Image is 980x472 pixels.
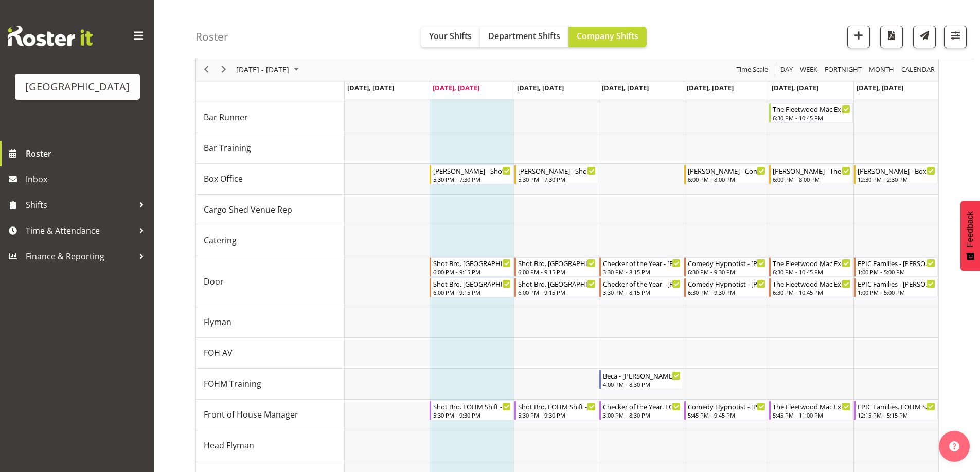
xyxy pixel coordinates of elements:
div: 4:00 PM - 8:30 PM [603,380,681,388]
span: [DATE], [DATE] [517,83,564,92]
div: 6:00 PM - 9:15 PM [433,268,511,276]
span: Time Scale [735,64,769,77]
span: Inbox [26,172,149,187]
div: Front of House Manager"s event - Shot Bro. FOHM Shift - Davey Van Gooswilligen Begin From Tuesday... [430,401,513,420]
span: [DATE], [DATE] [347,83,394,92]
div: Door"s event - Shot Bro. GA. (No Bar) - Tommy Shorter Begin From Tuesday, October 7, 2025 at 6:00... [430,257,513,277]
div: Box Office"s event - Michelle - Comedy Hypnotist - Frankie Mac - Michelle Bradbury Begin From Fri... [684,165,768,184]
span: calendar [900,64,936,77]
div: 12:15 PM - 5:15 PM [858,411,935,419]
div: Front of House Manager"s event - Checker of the Year. FOHM Shift - Robin Hendriks Begin From Thur... [599,401,683,420]
div: 6:00 PM - 8:00 PM [773,175,850,183]
td: Bar Runner resource [196,102,345,133]
div: Comedy Hypnotist - [PERSON_NAME] FOHM shift - [PERSON_NAME] [688,401,765,411]
button: Department Shifts [480,27,568,47]
div: 6:00 PM - 9:15 PM [518,268,596,276]
button: Next [217,64,231,77]
td: Flyman resource [196,307,345,338]
span: FOH AV [204,347,233,359]
div: Door"s event - Checker of the Year - Heather Powell Begin From Thursday, October 9, 2025 at 3:30:... [599,278,683,297]
span: Flyman [204,316,231,328]
div: 6:30 PM - 9:30 PM [688,268,765,276]
button: Fortnight [823,64,864,77]
div: EPIC Families. FOHM Shift - [PERSON_NAME] [858,401,935,411]
div: Door"s event - EPIC Families - Alex Freeman Begin From Sunday, October 12, 2025 at 1:00:00 PM GMT... [854,278,938,297]
div: Door"s event - Shot Bro. GA. (No Bar) - Lisa Camplin Begin From Wednesday, October 8, 2025 at 6:0... [514,278,598,297]
div: 3:00 PM - 8:30 PM [603,411,681,419]
h4: Roster [195,31,228,43]
span: Head Flyman [204,439,254,451]
span: Shifts [26,197,134,213]
div: 3:30 PM - 8:15 PM [603,268,681,276]
div: 3:30 PM - 8:15 PM [603,288,681,296]
td: Catering resource [196,225,345,256]
div: 1:00 PM - 5:00 PM [858,268,935,276]
span: [DATE] - [DATE] [235,64,290,77]
button: Time Scale [735,64,770,77]
div: 6:00 PM - 9:15 PM [433,288,511,296]
div: Box Office"s event - Michelle - Shot Bro - Baycourt Presents - Michelle Bradbury Begin From Tuesd... [430,165,513,184]
span: Company Shifts [577,30,638,42]
div: FOHM Training"s event - Beca - Lisa Camplin Begin From Thursday, October 9, 2025 at 4:00:00 PM GM... [599,370,683,389]
div: 5:45 PM - 9:45 PM [688,411,765,419]
div: [PERSON_NAME] - The Fleetwood Mac Experience - Box Office - [PERSON_NAME] [773,165,850,176]
div: Door"s event - Comedy Hypnotist - Frankie Mac - Beana Badenhorst Begin From Friday, October 10, 2... [684,278,768,297]
div: Checker of the Year - [PERSON_NAME] [603,258,681,268]
img: help-xxl-2.png [949,441,959,451]
td: Box Office resource [196,164,345,195]
span: Day [779,64,794,77]
td: Cargo Shed Venue Rep resource [196,195,345,225]
div: Door"s event - EPIC Families - Elea Hargreaves Begin From Sunday, October 12, 2025 at 1:00:00 PM ... [854,257,938,277]
td: FOH AV resource [196,338,345,369]
button: Send a list of all shifts for the selected filtered period to all rostered employees. [913,26,936,48]
div: next period [215,59,233,81]
div: Shot Bro. [GEOGRAPHIC_DATA]. (No Bar) - [PERSON_NAME] [518,258,596,268]
span: FOHM Training [204,377,261,390]
span: Front of House Manager [204,408,298,421]
span: Fortnight [824,64,863,77]
span: Your Shifts [429,30,472,42]
button: Previous [200,64,213,77]
div: 5:30 PM - 7:30 PM [518,175,596,183]
div: Comedy Hypnotist - [PERSON_NAME] [688,278,765,289]
button: Download a PDF of the roster according to the set date range. [880,26,903,48]
div: The Fleetwood Mac Experience - [PERSON_NAME] [773,258,850,268]
div: Door"s event - The Fleetwood Mac Experience - Heather Powell Begin From Saturday, October 11, 202... [769,257,853,277]
td: Door resource [196,256,345,307]
span: Month [868,64,895,77]
button: Filter Shifts [944,26,967,48]
span: Door [204,275,224,288]
span: Week [799,64,818,77]
button: Timeline Day [779,64,795,77]
div: The Fleetwood Mac Experience FOHM shift - [PERSON_NAME] [773,401,850,411]
div: Checker of the Year - [PERSON_NAME] [603,278,681,289]
div: EPIC Families - [PERSON_NAME] [858,278,935,289]
div: Front of House Manager"s event - Comedy Hypnotist - Frankie Mac FOHM shift - Robin Hendriks Begin... [684,401,768,420]
div: 12:30 PM - 2:30 PM [858,175,935,183]
div: EPIC Families - [PERSON_NAME] [858,258,935,268]
div: The Fleetwood Mac Experience - [PERSON_NAME] [773,278,850,289]
div: 6:00 PM - 9:15 PM [518,288,596,296]
span: Cargo Shed Venue Rep [204,203,292,216]
img: Rosterit website logo [8,26,93,46]
div: Door"s event - Shot Bro. GA. (No Bar) - Amanda Clark Begin From Wednesday, October 8, 2025 at 6:0... [514,257,598,277]
button: Add a new shift [847,26,870,48]
div: Shot Bro. FOHM Shift - [PERSON_NAME] [433,401,511,411]
div: 5:30 PM - 9:30 PM [433,411,511,419]
span: Bar Runner [204,111,248,123]
button: Company Shifts [568,27,647,47]
button: October 2025 [235,64,304,77]
div: 6:30 PM - 10:45 PM [773,268,850,276]
div: Box Office"s event - Valerie - Box Office EPIC Families - Valerie Donaldson Begin From Sunday, Oc... [854,165,938,184]
div: Shot Bro. FOHM Shift - [PERSON_NAME] [518,401,596,411]
div: 6:00 PM - 8:00 PM [688,175,765,183]
span: [DATE], [DATE] [687,83,734,92]
button: Your Shifts [421,27,480,47]
button: Month [900,64,937,77]
div: Shot Bro. [GEOGRAPHIC_DATA]. (No Bar) - [PERSON_NAME] [433,278,511,289]
div: Door"s event - Shot Bro. GA. (No Bar) - Ciska Vogelzang Begin From Tuesday, October 7, 2025 at 6:... [430,278,513,297]
div: [PERSON_NAME] - Box Office EPIC Families - [PERSON_NAME] [858,165,935,176]
div: Front of House Manager"s event - EPIC Families. FOHM Shift - Davey Van Gooswilligen Begin From Su... [854,401,938,420]
div: Checker of the Year. FOHM Shift - [PERSON_NAME] [603,401,681,411]
button: Timeline Month [867,64,896,77]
